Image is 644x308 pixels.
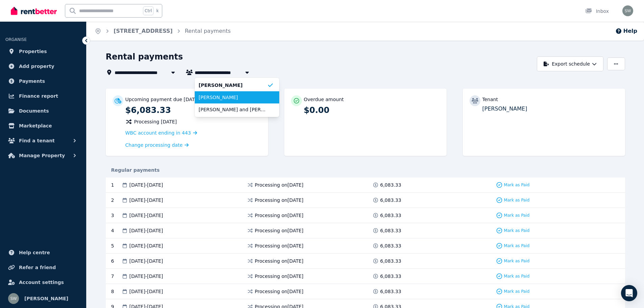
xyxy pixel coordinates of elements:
span: Add property [19,62,54,70]
span: k [156,8,159,14]
div: 7 [111,273,121,280]
span: Mark as Paid [504,274,530,279]
div: 2 [111,197,121,204]
span: [PERSON_NAME] and [PERSON_NAME] [199,106,267,113]
div: 8 [111,288,121,295]
span: [PERSON_NAME] [199,82,267,89]
span: Refer a friend [19,263,56,271]
span: [DATE] - [DATE] [129,273,163,280]
span: Processing on [DATE] [255,182,304,188]
div: 5 [111,242,121,249]
div: Open Intercom Messenger [621,285,637,301]
span: Processing on [DATE] [255,197,304,204]
nav: Breadcrumb [87,22,239,41]
span: 6,083.33 [380,197,401,204]
span: 6,083.33 [380,273,401,280]
button: Export schedule [537,56,603,71]
span: Payments [19,77,45,85]
span: Account settings [19,278,64,286]
button: Find a tenant [5,134,81,147]
a: Add property [5,60,81,73]
a: Rental payments [185,28,231,34]
span: [DATE] - [DATE] [129,227,163,234]
p: Overdue amount [304,96,344,103]
span: Mark as Paid [504,213,530,218]
div: 4 [111,227,121,234]
span: Mark as Paid [504,243,530,248]
span: Processing on [DATE] [255,273,304,280]
div: 3 [111,212,121,219]
span: Manage Property [19,151,65,160]
a: Documents [5,104,81,118]
img: Stacey Walker [8,293,19,304]
span: 6,083.33 [380,242,401,249]
div: Regular payments [106,167,625,173]
span: Processing on [DATE] [255,227,304,234]
span: [PERSON_NAME] [24,294,68,303]
span: Documents [19,107,49,115]
span: Marketplace [19,122,52,130]
span: Mark as Paid [504,228,530,233]
span: Properties [19,47,47,55]
div: 6 [111,258,121,264]
img: Stacey Walker [622,5,633,16]
a: Finance report [5,89,81,103]
span: ORGANISE [5,37,27,42]
span: Help centre [19,248,50,257]
a: [STREET_ADDRESS] [114,28,173,34]
button: Help [615,27,637,35]
span: Mark as Paid [504,289,530,294]
span: Mark as Paid [504,258,530,264]
p: $6,083.33 [125,105,261,116]
span: [PERSON_NAME] [199,94,267,101]
span: 6,083.33 [380,227,401,234]
span: 6,083.33 [380,258,401,264]
span: [DATE] - [DATE] [129,197,163,204]
span: 6,083.33 [380,182,401,188]
span: Processing on [DATE] [255,212,304,219]
span: Processing on [DATE] [255,288,304,295]
span: Mark as Paid [504,182,530,188]
span: [DATE] - [DATE] [129,288,163,295]
div: 1 [111,182,121,188]
img: RentBetter [11,6,57,16]
a: Account settings [5,276,81,289]
span: [DATE] - [DATE] [129,182,163,188]
span: 6,083.33 [380,212,401,219]
span: Processing on [DATE] [255,242,304,249]
a: Marketplace [5,119,81,133]
span: [DATE] - [DATE] [129,258,163,264]
a: Payments [5,74,81,88]
span: Find a tenant [19,137,55,145]
span: Ctrl [143,6,153,15]
a: Properties [5,45,81,58]
p: [PERSON_NAME] [482,105,618,113]
span: WBC account ending in 443 [125,130,191,136]
span: Finance report [19,92,58,100]
h1: Rental payments [106,51,183,62]
span: Mark as Paid [504,197,530,203]
button: Manage Property [5,149,81,162]
a: Refer a friend [5,261,81,274]
span: Processing on [DATE] [255,258,304,264]
span: [DATE] - [DATE] [129,212,163,219]
p: Tenant [482,96,498,103]
span: Processing [DATE] [134,118,177,125]
a: Change processing date [125,142,189,148]
p: $0.00 [304,105,440,116]
div: Inbox [585,8,609,15]
span: 6,083.33 [380,288,401,295]
span: Change processing date [125,142,183,148]
a: Help centre [5,246,81,259]
span: [DATE] - [DATE] [129,242,163,249]
p: Upcoming payment due [DATE] [125,96,200,103]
